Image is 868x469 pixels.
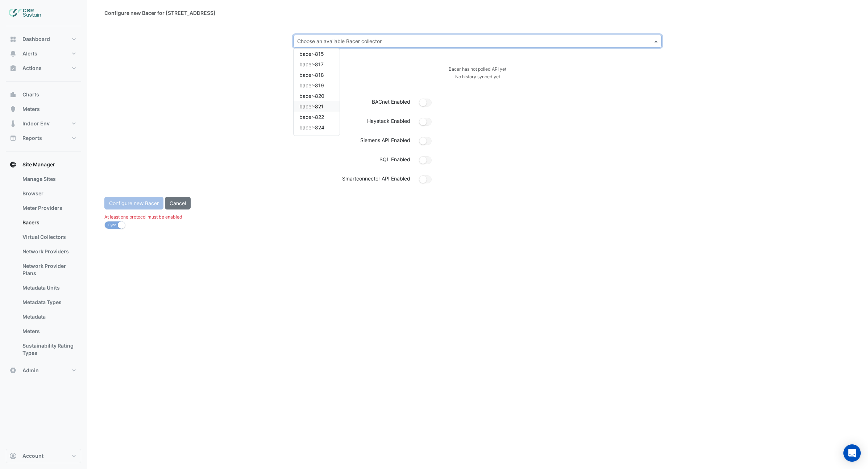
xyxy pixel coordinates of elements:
a: Browser [17,186,81,201]
small: No history synced yet [455,74,500,79]
div: Open Intercom Messenger [843,444,861,462]
span: bacer-818 [299,72,324,78]
button: Dashboard [6,32,81,46]
button: Meters [6,102,81,116]
app-icon: Actions [9,65,17,72]
button: Actions [6,61,81,75]
app-icon: Meters [9,105,17,113]
a: Manage Sites [17,172,81,186]
button: Charts [6,87,81,102]
button: Account [6,449,81,463]
div: Site Manager [6,172,81,363]
app-icon: Dashboard [9,36,17,43]
div: At least one protocol must be enabled [104,214,851,220]
span: bacer-817 [299,61,324,67]
button: Cancel [165,197,191,209]
a: Metadata Types [17,295,81,310]
button: Site Manager [6,157,81,172]
a: Network Providers [17,244,81,259]
span: Meters [22,105,40,113]
app-icon: Admin [9,367,17,374]
a: Network Provider Plans [17,259,81,281]
span: Site Manager [22,161,55,168]
app-icon: Alerts [9,50,17,57]
a: Meter Providers [17,201,81,215]
span: Charts [22,91,39,98]
ui-switch: Sync Bacer after configuration is applied [104,221,125,227]
a: Metadata [17,310,81,324]
button: Admin [6,363,81,378]
small: Bacer has not polled API yet [449,66,506,72]
a: Bacers [17,215,81,230]
app-icon: Indoor Env [9,120,17,127]
label: Siemens API Enabled [360,136,410,144]
span: bacer-815 [299,51,324,57]
span: Alerts [22,50,37,57]
label: Smartconnector API Enabled [342,175,410,182]
app-icon: Charts [9,91,17,98]
label: BACnet Enabled [372,98,410,105]
button: Alerts [6,46,81,61]
ng-dropdown-panel: Options list [293,48,340,136]
app-icon: Site Manager [9,161,17,168]
span: Actions [22,65,42,72]
span: Reports [22,134,42,142]
button: Indoor Env [6,116,81,131]
span: Admin [22,367,39,374]
span: Dashboard [22,36,50,43]
a: Virtual Collectors [17,230,81,244]
a: Sustainability Rating Types [17,339,81,360]
label: Haystack Enabled [367,117,410,125]
app-icon: Reports [9,134,17,142]
span: Indoor Env [22,120,50,127]
span: Account [22,452,43,460]
a: Metadata Units [17,281,81,295]
a: Meters [17,324,81,339]
span: bacer-819 [299,82,324,88]
span: bacer-824 [299,124,324,130]
label: SQL Enabled [379,155,410,163]
button: Reports [6,131,81,145]
div: Configure new Bacer for [STREET_ADDRESS] [104,9,216,17]
span: bacer-821 [299,103,324,109]
img: Company Logo [9,6,41,20]
span: bacer-820 [299,93,324,99]
span: bacer-822 [299,114,324,120]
